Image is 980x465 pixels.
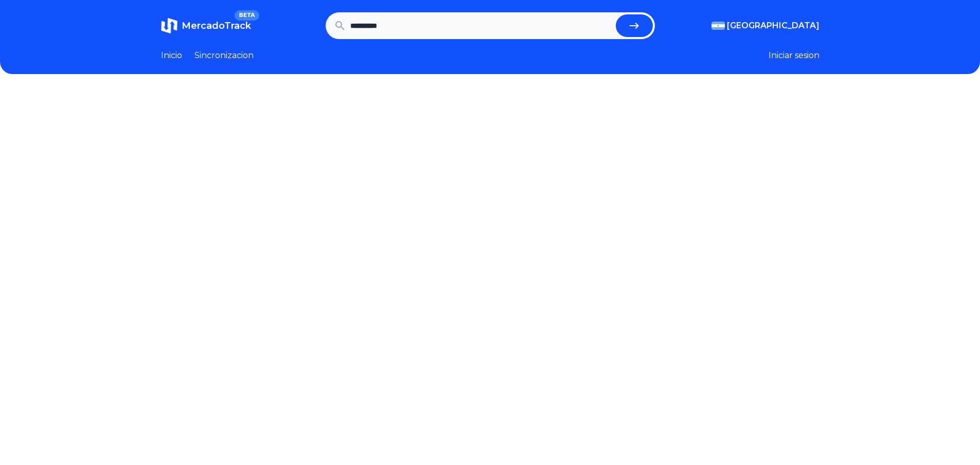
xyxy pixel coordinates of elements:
button: [GEOGRAPHIC_DATA] [711,20,819,32]
span: [GEOGRAPHIC_DATA] [727,20,819,32]
button: Iniciar sesion [769,49,819,62]
span: MercadoTrack [182,20,251,31]
a: Sincronizacion [194,49,254,62]
a: MercadoTrackBETA [161,17,251,34]
a: Inicio [161,49,182,62]
span: BETA [235,10,259,21]
img: MercadoTrack [161,17,177,34]
img: Argentina [711,22,725,30]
